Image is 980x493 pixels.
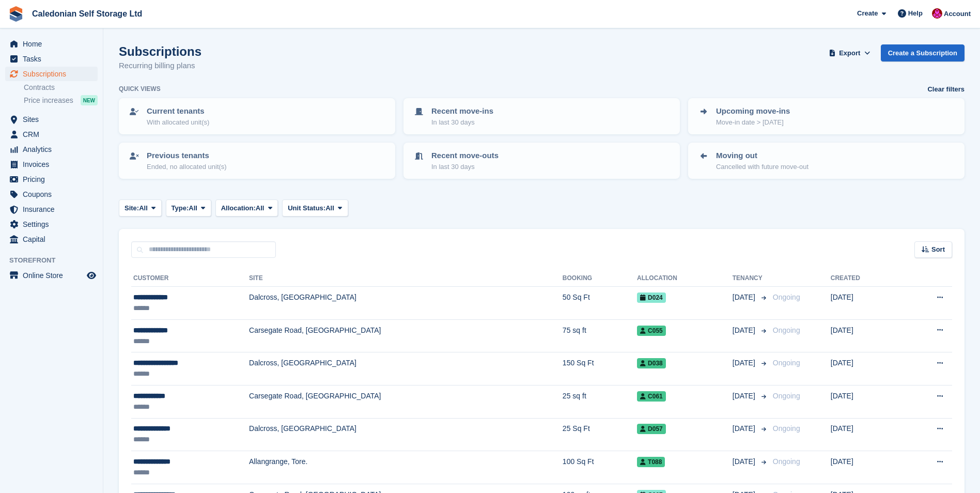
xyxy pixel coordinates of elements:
[716,162,808,172] p: Cancelled with future move-out
[5,232,98,246] a: menu
[120,144,394,178] a: Previous tenants Ended, no allocated unit(s)
[139,203,148,213] span: All
[637,457,665,467] span: T088
[827,44,873,61] button: Export
[5,112,98,127] a: menu
[5,67,98,81] a: menu
[716,117,790,128] p: Move-in date > [DATE]
[5,157,98,172] a: menu
[637,391,666,402] span: C061
[23,172,85,187] span: Pricing
[637,326,666,336] span: C055
[125,203,139,213] span: Site:
[288,203,325,213] span: Unit Status:
[249,319,563,352] td: Carsegate Road, [GEOGRAPHIC_DATA]
[637,270,733,287] th: Allocation
[8,6,24,22] img: stora-icon-8386f47178a22dfd0bd8f6a31ec36ba5ce8667c1dd55bd0f319d3a0aa187defe.svg
[932,8,942,19] img: Donald Mathieson
[908,8,923,19] span: Help
[81,95,98,105] div: NEW
[831,451,901,484] td: [DATE]
[881,44,965,61] a: Create a Subscription
[563,385,637,418] td: 25 sq ft
[249,287,563,320] td: Dalcross, [GEOGRAPHIC_DATA]
[733,423,757,434] span: [DATE]
[831,385,901,418] td: [DATE]
[689,144,963,178] a: Moving out Cancelled with future move-out
[431,150,499,162] p: Recent move-outs
[563,418,637,451] td: 25 Sq Ft
[24,83,98,93] a: Contracts
[215,199,278,217] button: Allocation: All
[637,292,666,303] span: D024
[189,203,197,213] span: All
[733,456,757,467] span: [DATE]
[773,457,800,466] span: Ongoing
[28,5,146,22] a: Caledonian Self Storage Ltd
[249,451,563,484] td: Allangrange, Tore.
[282,199,348,217] button: Unit Status: All
[23,268,85,283] span: Online Store
[172,203,189,213] span: Type:
[405,144,679,178] a: Recent move-outs In last 30 days
[839,48,860,58] span: Export
[23,157,85,172] span: Invoices
[733,325,757,336] span: [DATE]
[773,326,800,334] span: Ongoing
[5,52,98,66] a: menu
[249,352,563,386] td: Dalcross, [GEOGRAPHIC_DATA]
[773,359,800,367] span: Ongoing
[773,424,800,433] span: Ongoing
[5,268,98,283] a: menu
[5,217,98,232] a: menu
[23,112,85,127] span: Sites
[166,199,211,217] button: Type: All
[431,105,493,117] p: Recent move-ins
[773,392,800,400] span: Ongoing
[637,358,666,368] span: D038
[689,99,963,133] a: Upcoming move-ins Move-in date > [DATE]
[85,269,98,282] a: Preview store
[831,352,901,386] td: [DATE]
[147,105,209,117] p: Current tenants
[5,37,98,51] a: menu
[733,358,757,368] span: [DATE]
[563,287,637,320] td: 50 Sq Ft
[147,150,227,162] p: Previous tenants
[325,203,334,213] span: All
[944,9,971,19] span: Account
[23,67,85,81] span: Subscriptions
[23,232,85,246] span: Capital
[5,202,98,217] a: menu
[249,418,563,451] td: Dalcross, [GEOGRAPHIC_DATA]
[23,52,85,66] span: Tasks
[831,287,901,320] td: [DATE]
[23,217,85,232] span: Settings
[5,142,98,157] a: menu
[23,37,85,51] span: Home
[5,187,98,202] a: menu
[637,424,666,434] span: D057
[23,142,85,157] span: Analytics
[147,162,227,172] p: Ended, no allocated unit(s)
[857,8,878,19] span: Create
[23,202,85,217] span: Insurance
[831,418,901,451] td: [DATE]
[931,244,945,255] span: Sort
[119,44,201,58] h1: Subscriptions
[119,84,161,94] h6: Quick views
[5,127,98,142] a: menu
[405,99,679,133] a: Recent move-ins In last 30 days
[249,385,563,418] td: Carsegate Road, [GEOGRAPHIC_DATA]
[131,270,249,287] th: Customer
[24,95,98,106] a: Price increases NEW
[733,292,757,303] span: [DATE]
[831,270,901,287] th: Created
[716,150,808,162] p: Moving out
[9,255,103,266] span: Storefront
[256,203,265,213] span: All
[563,270,637,287] th: Booking
[733,270,769,287] th: Tenancy
[249,270,563,287] th: Site
[716,105,790,117] p: Upcoming move-ins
